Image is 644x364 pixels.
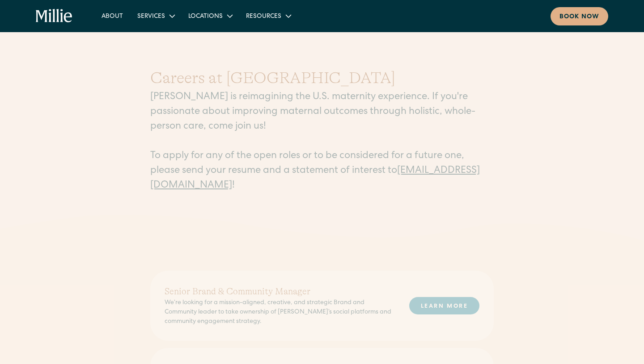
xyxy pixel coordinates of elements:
[165,285,395,298] h2: Senior Brand & Community Manager
[409,297,479,314] a: LEARN MORE
[94,8,130,23] a: About
[130,8,181,23] div: Services
[150,66,494,90] h1: Careers at [GEOGRAPHIC_DATA]
[239,8,297,23] div: Resources
[188,12,223,21] div: Locations
[246,12,281,21] div: Resources
[181,8,239,23] div: Locations
[36,9,73,23] a: home
[559,13,599,22] div: Book now
[551,7,608,25] a: Book now
[150,90,494,193] p: [PERSON_NAME] is reimagining the U.S. maternity experience. If you're passionate about improving ...
[165,298,395,326] p: We’re looking for a mission-aligned, creative, and strategic Brand and Community leader to take o...
[137,12,165,21] div: Services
